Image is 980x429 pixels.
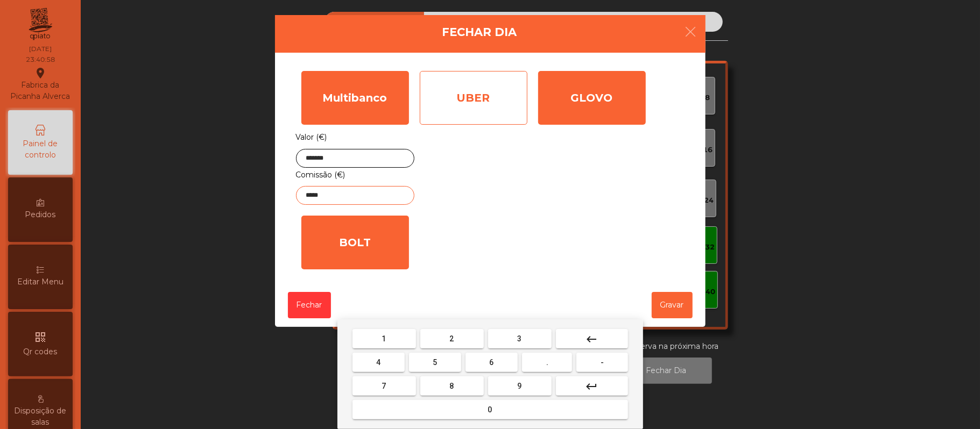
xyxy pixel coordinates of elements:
span: . [546,358,548,367]
span: - [601,358,604,367]
span: 2 [450,334,454,343]
button: Fechar [288,292,331,318]
span: 1 [382,334,386,343]
mat-icon: keyboard_backspace [586,333,598,346]
span: 5 [433,358,437,367]
span: 6 [490,358,494,367]
span: 8 [450,382,454,390]
div: BOLT [301,216,409,269]
span: 9 [518,382,522,390]
h4: Fechar Dia [442,24,517,40]
button: Gravar [652,292,693,318]
label: Comissão (€) [296,168,346,182]
label: Valor (€) [296,130,327,145]
div: UBER [420,71,527,125]
div: GLOVO [538,71,646,125]
mat-icon: keyboard_return [586,380,598,393]
span: 7 [382,382,386,390]
span: 3 [518,334,522,343]
span: 4 [376,358,380,367]
span: 0 [488,405,492,414]
div: Multibanco [301,71,409,125]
